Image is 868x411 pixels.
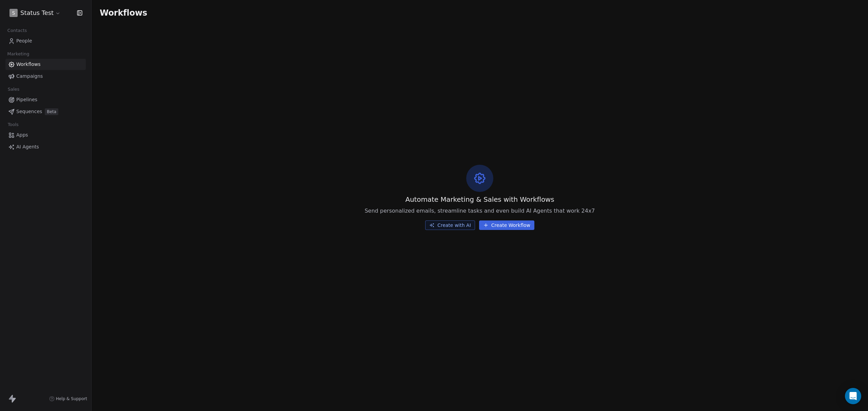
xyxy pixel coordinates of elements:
span: Sales [5,84,22,94]
a: Apps [5,129,86,141]
span: Contacts [4,25,30,36]
a: SequencesBeta [5,106,86,117]
span: S [12,10,15,16]
button: Create Workflow [479,220,534,230]
span: Sequences [16,108,42,115]
span: AI Agents [16,143,39,150]
span: Campaigns [16,73,43,80]
span: Status Test [20,8,54,17]
span: Help & Support [56,396,87,401]
span: People [16,37,32,44]
span: Tools [5,120,21,130]
a: Pipelines [5,94,86,105]
a: AI Agents [5,141,86,153]
span: Send personalized emails, streamline tasks and even build AI Agents that work 24x7 [364,207,595,215]
span: Workflows [100,8,147,18]
button: SStatus Test [8,7,62,19]
a: Campaigns [5,71,86,82]
span: Workflows [16,61,41,68]
a: People [5,35,86,47]
span: Pipelines [16,96,37,103]
span: Apps [16,131,28,139]
a: Workflows [5,59,86,70]
span: Beta [45,108,58,115]
span: Automate Marketing & Sales with Workflows [405,195,554,204]
span: Marketing [4,49,32,59]
button: Create with AI [425,220,475,230]
a: Help & Support [49,396,87,401]
div: Open Intercom Messenger [845,388,861,404]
